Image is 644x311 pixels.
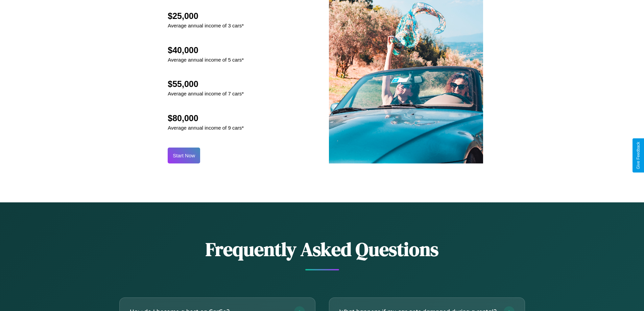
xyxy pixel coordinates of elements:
[168,148,200,163] button: Start Now
[168,79,244,89] h2: $55,000
[168,21,244,30] p: Average annual income of 3 cars*
[168,45,244,55] h2: $40,000
[168,11,244,21] h2: $25,000
[168,89,244,98] p: Average annual income of 7 cars*
[168,123,244,132] p: Average annual income of 9 cars*
[168,113,244,123] h2: $80,000
[119,236,525,262] h2: Frequently Asked Questions
[636,142,641,169] div: Give Feedback
[168,55,244,64] p: Average annual income of 5 cars*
